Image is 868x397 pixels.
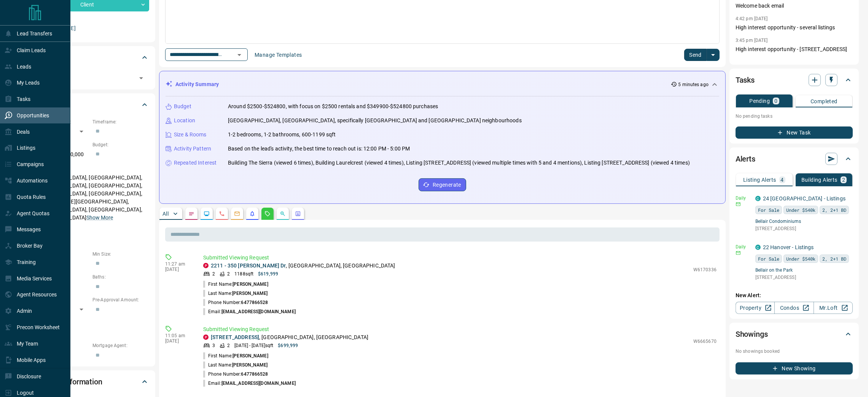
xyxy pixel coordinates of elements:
p: 3:45 pm [DATE] [736,38,768,43]
svg: Emails [234,211,240,217]
span: Under $540k [786,206,815,214]
p: Motivation: [32,228,149,235]
div: condos.ca [755,196,761,201]
svg: Lead Browsing Activity [204,211,210,217]
p: [DATE] - [DATE] sqft [234,342,273,349]
button: New Task [736,126,853,139]
span: 2, 2+1 BD [822,206,846,214]
p: Email: [203,380,296,387]
span: 6477866528 [241,300,268,305]
svg: Notes [188,211,194,217]
p: [DATE] [165,267,192,272]
p: First Name: [203,352,268,359]
p: 2 [212,271,215,277]
div: Alerts [736,150,853,168]
p: W6665670 [693,338,717,345]
p: Daily [736,195,751,202]
p: Location [174,117,195,125]
p: All [162,211,169,216]
p: 11:27 am [165,261,192,267]
p: Last Name: [203,290,268,297]
button: Open [234,50,245,60]
a: 24 [GEOGRAPHIC_DATA] - Listings [763,195,846,202]
div: Tags [32,48,149,67]
div: condos.ca [755,245,761,250]
svg: Opportunities [280,211,286,217]
button: Regenerate [419,178,466,191]
p: Around $2500-$524800, with focus on $2500 rentals and $349900-$524800 purchases [228,102,438,110]
span: For Sale [758,255,779,263]
a: 2211 - 350 [PERSON_NAME] Dr [211,263,286,269]
p: Pre-Approval Amount: [92,296,149,303]
a: Property [736,302,775,314]
p: 3:36 pm [DATE] [736,59,768,65]
p: Email: [203,308,296,315]
p: Listing Alerts [743,177,776,182]
p: Activity Summary [175,80,219,88]
h2: Tasks [736,74,755,86]
svg: Listing Alerts [249,211,255,217]
p: 11:05 am [165,333,192,338]
button: Send [684,49,707,61]
div: property.ca [203,335,209,340]
button: Open [136,73,147,83]
p: , [GEOGRAPHIC_DATA], [GEOGRAPHIC_DATA] [211,262,395,270]
p: 5 minutes ago [678,81,709,88]
a: Condos [774,302,814,314]
p: 4:42 pm [DATE] [736,16,768,21]
p: New Alert: [736,291,853,299]
p: 3 [212,342,215,349]
p: Submitted Viewing Request [203,325,717,333]
div: property.ca [203,263,209,268]
p: Claimed By: [32,15,149,22]
span: 2, 2+1 BD [822,255,846,263]
p: High interest opportunity - several listings [736,24,853,32]
span: 6477866528 [241,371,268,377]
button: Show More [86,214,113,222]
p: Budget [174,102,191,110]
p: [GEOGRAPHIC_DATA], [GEOGRAPHIC_DATA], specifically [GEOGRAPHIC_DATA] and [GEOGRAPHIC_DATA] neighb... [228,117,522,125]
p: $619,999 [258,271,278,277]
div: split button [684,49,720,61]
p: 2 [842,177,845,182]
p: No pending tasks [736,110,853,122]
p: Credit Score: [32,319,149,326]
span: [PERSON_NAME] [233,353,268,359]
p: [GEOGRAPHIC_DATA], [GEOGRAPHIC_DATA], [GEOGRAPHIC_DATA], [GEOGRAPHIC_DATA], [GEOGRAPHIC_DATA], [G... [32,171,149,224]
span: For Sale [758,206,779,214]
p: Timeframe: [92,118,149,125]
button: New Showing [736,362,853,375]
p: Phone Number: [203,299,268,306]
p: Activity Pattern [174,145,211,153]
p: Areas Searched: [32,165,149,171]
svg: Requests [264,211,271,217]
p: 1188 sqft [234,271,253,277]
svg: Calls [219,211,225,217]
p: [STREET_ADDRESS] [755,274,853,281]
p: Building Alerts [801,177,838,182]
p: 4 [781,177,784,182]
p: Min Size: [92,251,149,258]
h2: Alerts [736,153,755,165]
a: Bellair on the Park [755,267,853,273]
svg: Email [736,202,741,207]
p: Mortgage Agent: [92,342,149,349]
p: High interest opportunity - [STREET_ADDRESS] [736,45,853,53]
p: No showings booked [736,348,853,355]
svg: Agent Actions [295,211,301,217]
p: Submitted Viewing Request [203,254,717,262]
span: Under $540k [786,255,815,263]
button: Manage Templates [250,49,306,61]
span: [PERSON_NAME] [232,291,268,296]
p: Phone Number: [203,371,268,378]
div: Criteria [32,96,149,114]
p: First Name: [203,281,268,288]
p: [STREET_ADDRESS] [755,225,853,232]
div: Showings [736,325,853,343]
p: Budget: [92,141,149,148]
h2: Showings [736,328,768,340]
div: Tasks [736,71,853,89]
a: [STREET_ADDRESS] [211,334,259,340]
svg: Email [736,250,741,256]
div: Personal Information [32,373,149,391]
